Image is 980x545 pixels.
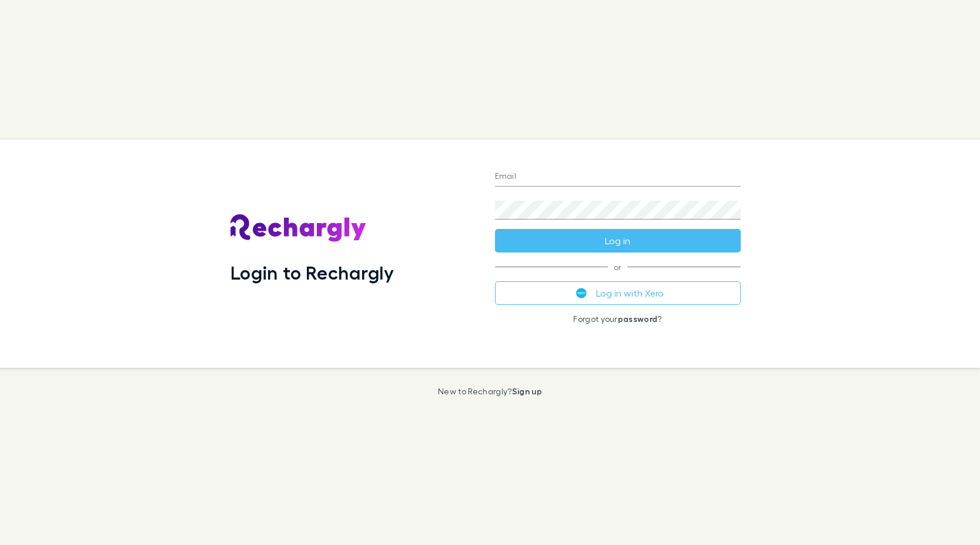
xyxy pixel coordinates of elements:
span: or [495,267,741,267]
p: New to Rechargly? [438,387,542,396]
p: Forgot your ? [495,314,741,324]
h1: Login to Rechargly [230,261,394,284]
img: Rechargly's Logo [230,214,367,242]
button: Log in with Xero [495,281,741,305]
a: Sign up [512,386,542,396]
button: Log in [495,229,741,252]
img: Xero's logo [576,288,587,298]
a: password [618,314,658,324]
